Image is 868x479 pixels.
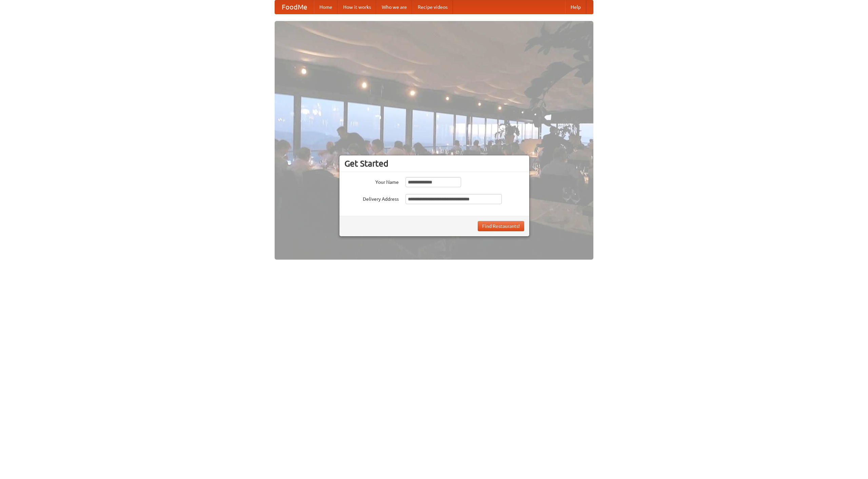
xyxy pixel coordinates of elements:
label: Delivery Address [344,194,399,202]
label: Your Name [344,177,399,186]
a: How it works [338,0,376,14]
a: Home [314,0,338,14]
a: FoodMe [275,0,314,14]
button: Find Restaurants! [478,221,524,231]
a: Who we are [376,0,412,14]
a: Help [565,0,586,14]
h3: Get Started [344,158,524,169]
a: Recipe videos [412,0,453,14]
